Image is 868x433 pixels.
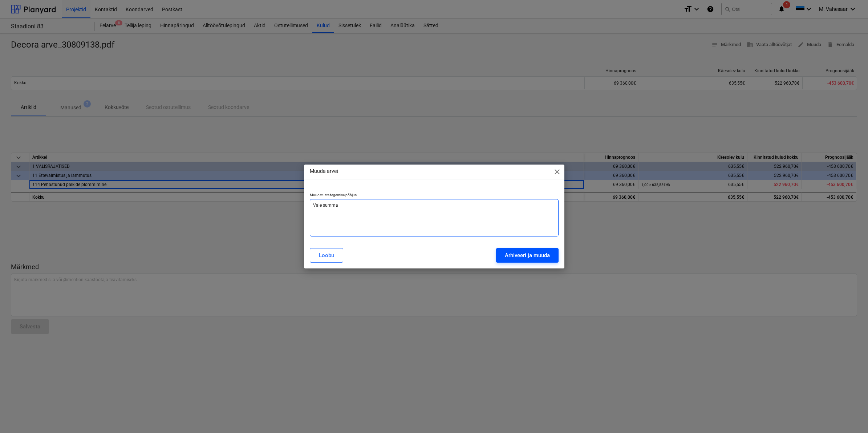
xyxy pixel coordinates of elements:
p: Muuda arvet [310,167,338,175]
p: Muudatuste tegemise põhjus [310,193,559,199]
textarea: Vale summa [310,199,559,236]
div: Arhiveeri ja muuda [505,251,550,260]
div: Loobu [319,251,334,260]
button: Arhiveeri ja muuda [496,248,559,263]
span: close [553,167,561,176]
button: Loobu [310,248,343,263]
